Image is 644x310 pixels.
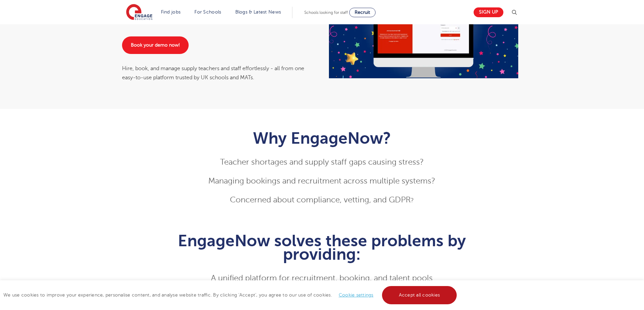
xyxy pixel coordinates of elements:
[220,158,424,167] span: Teacher shortages and supply staff gaps causing stress?
[382,286,457,304] a: Accept all cookies
[253,129,391,147] b: Why EngageNow?
[208,176,435,186] span: Managing bookings and recruitment across multiple systems?
[355,10,370,15] span: Recruit
[339,292,374,298] a: Cookie settings
[304,10,348,15] span: Schools looking for staff
[230,195,411,204] span: Concerned about compliance, vetting, and GDPR
[194,9,221,15] a: For Schools
[122,36,189,54] a: Book your demo now!
[161,9,181,15] a: Find jobs
[126,4,152,21] img: Engage Education
[230,197,414,204] span: ?
[235,9,281,15] a: Blogs & Latest News
[3,292,458,298] span: We use cookies to improve your experience, personalise content, and analyse website traffic. By c...
[122,64,315,82] div: Hire, book, and manage supply teachers and staff effortlessly - all from one easy-to-use platform...
[211,274,433,283] span: A unified platform for recruitment, booking, and talent pools
[349,8,376,17] a: Recruit
[178,232,466,263] b: EngageNow solves these problems by providing:
[474,7,503,17] a: Sign up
